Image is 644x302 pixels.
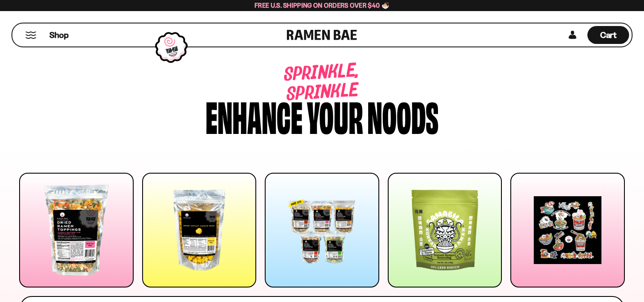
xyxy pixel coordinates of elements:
[49,29,69,41] span: Shop
[307,95,363,136] div: your
[25,32,37,39] button: Mobile Menu Trigger
[49,26,69,44] a: Shop
[206,95,303,136] div: Enhance
[255,1,389,9] span: Free U.S. Shipping on Orders over $40 🍜
[587,23,629,46] div: Cart
[600,30,617,40] span: Cart
[367,95,438,136] div: noods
